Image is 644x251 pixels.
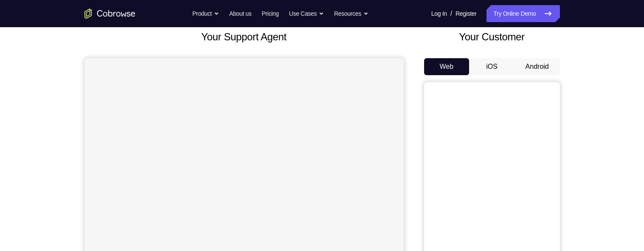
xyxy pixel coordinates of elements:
[450,8,452,19] span: /
[424,58,470,75] button: Web
[289,5,324,22] button: Use Cases
[469,58,515,75] button: iOS
[334,5,368,22] button: Resources
[262,5,278,22] a: Pricing
[515,58,560,75] button: Android
[456,5,476,22] a: Register
[229,5,251,22] a: About us
[424,29,560,45] h2: Your Customer
[84,29,404,45] h2: Your Support Agent
[84,8,135,19] a: Go to the home page
[192,5,219,22] button: Product
[431,5,447,22] a: Log In
[487,5,560,22] a: Try Online Demo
